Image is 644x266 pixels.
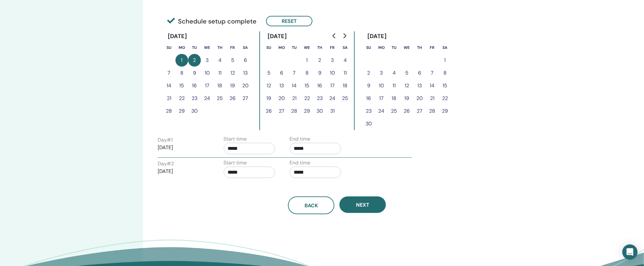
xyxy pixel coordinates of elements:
th: Wednesday [401,41,413,54]
th: Tuesday [288,41,301,54]
button: 10 [375,79,388,92]
button: 4 [339,54,352,67]
button: 1 [439,54,451,67]
button: 20 [239,79,252,92]
button: 31 [326,105,339,117]
button: 11 [339,67,352,79]
button: 6 [275,67,288,79]
button: 28 [288,105,301,117]
th: Sunday [263,41,275,54]
button: 23 [313,92,326,105]
button: 17 [201,79,214,92]
button: 7 [163,67,175,79]
button: 9 [362,79,375,92]
button: 16 [362,92,375,105]
button: 26 [401,105,413,117]
button: 3 [326,54,339,67]
button: 8 [439,67,451,79]
span: Next [356,202,369,208]
th: Wednesday [301,41,313,54]
button: 7 [426,67,439,79]
button: 29 [439,105,451,117]
button: 27 [239,92,252,105]
div: [DATE] [362,31,392,41]
span: Back [305,202,318,209]
button: 1 [301,54,313,67]
button: 3 [201,54,214,67]
button: 19 [401,92,413,105]
th: Saturday [239,41,252,54]
button: 5 [263,67,275,79]
div: Open Intercom Messenger [622,244,638,260]
th: Saturday [439,41,451,54]
button: 15 [175,79,188,92]
button: 7 [288,67,301,79]
button: 8 [175,67,188,79]
button: 3 [375,67,388,79]
button: 28 [163,105,175,117]
label: Start time [224,135,247,143]
th: Tuesday [388,41,401,54]
button: 1 [175,54,188,67]
button: 13 [239,67,252,79]
button: 2 [188,54,201,67]
div: [DATE] [263,31,292,41]
div: [DATE] [163,31,192,41]
button: 24 [375,105,388,117]
button: 27 [413,105,426,117]
button: 27 [275,105,288,117]
p: [DATE] [158,168,209,175]
button: 15 [439,79,451,92]
button: 23 [188,92,201,105]
button: Go to next month [339,30,350,42]
button: 21 [288,92,301,105]
button: 26 [226,92,239,105]
button: 30 [362,117,375,130]
button: 24 [201,92,214,105]
label: End time [290,159,310,167]
th: Monday [375,41,388,54]
button: 8 [301,67,313,79]
button: 19 [263,92,275,105]
th: Friday [226,41,239,54]
button: 14 [288,79,301,92]
th: Saturday [339,41,352,54]
span: Schedule setup complete [167,17,257,26]
label: Start time [224,159,247,167]
button: 22 [175,92,188,105]
th: Sunday [362,41,375,54]
button: 11 [214,67,226,79]
th: Thursday [313,41,326,54]
button: 12 [263,79,275,92]
button: Go to previous month [329,30,339,42]
th: Thursday [413,41,426,54]
th: Friday [326,41,339,54]
label: Day # 1 [158,136,173,144]
button: 4 [214,54,226,67]
button: 30 [188,105,201,117]
th: Thursday [214,41,226,54]
button: 25 [214,92,226,105]
button: 12 [226,67,239,79]
button: 13 [275,79,288,92]
button: 22 [301,92,313,105]
button: 28 [426,105,439,117]
button: 25 [339,92,352,105]
button: Next [339,196,386,213]
label: Day # 2 [158,160,174,168]
th: Sunday [163,41,175,54]
button: 14 [426,79,439,92]
button: 29 [301,105,313,117]
button: 6 [239,54,252,67]
button: 4 [388,67,401,79]
button: Reset [266,16,312,26]
button: 20 [275,92,288,105]
button: 19 [226,79,239,92]
button: 20 [413,92,426,105]
button: 2 [362,67,375,79]
button: 2 [313,54,326,67]
button: 16 [313,79,326,92]
button: 29 [175,105,188,117]
button: 16 [188,79,201,92]
button: 10 [201,67,214,79]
